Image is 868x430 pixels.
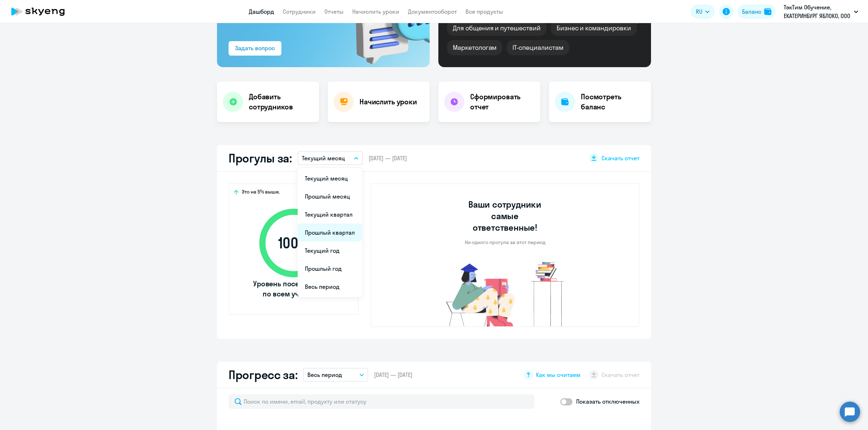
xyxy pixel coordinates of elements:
button: Текущий месяц [298,151,363,165]
a: Сотрудники [283,8,316,15]
p: Весь период [307,370,342,379]
h2: Прогулы за: [229,151,292,165]
button: ТэкТим Обучение, ЕКАТЕРИНБУРГ ЯБЛОКО, ООО [780,3,862,20]
p: Текущий месяц [302,154,345,162]
div: Бизнес и командировки [551,21,637,36]
span: Уровень посещаемости по всем ученикам [252,279,335,299]
ul: RU [298,168,362,297]
h4: Начислить уроки [359,97,417,107]
button: Задать вопрос [229,41,281,56]
span: Как мы считаем [536,371,580,379]
img: no-truants [433,260,578,326]
span: Скачать отчет [601,154,639,162]
div: Баланс [742,7,761,16]
h4: Посмотреть баланс [581,92,645,112]
a: Отчеты [324,8,344,15]
a: Дашборд [249,8,274,15]
p: Показать отключенных [576,397,639,406]
h3: Ваши сотрудники самые ответственные! [459,199,552,233]
a: Начислить уроки [352,8,399,15]
button: RU [691,4,715,19]
span: 100 % [252,234,335,252]
div: Маркетологам [447,40,502,55]
a: Документооборот [408,8,457,15]
span: RU [696,7,702,16]
span: [DATE] — [DATE] [369,154,407,162]
div: IT-специалистам [507,40,569,55]
div: Задать вопрос [235,44,275,52]
div: Для общения и путешествий [447,21,546,36]
h4: Сформировать отчет [470,92,535,112]
h2: Прогресс за: [229,368,297,382]
a: Все продукты [465,8,503,15]
span: Это на 5% выше, [242,188,280,197]
p: ТэкТим Обучение, ЕКАТЕРИНБУРГ ЯБЛОКО, ООО [784,3,851,20]
button: Весь период [303,368,368,382]
h4: Добавить сотрудников [249,92,313,112]
button: Балансbalance [738,4,776,19]
span: [DATE] — [DATE] [374,371,412,379]
input: Поиск по имени, email, продукту или статусу [229,394,535,409]
p: Ни одного прогула за этот период [465,239,545,246]
img: balance [764,8,771,15]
